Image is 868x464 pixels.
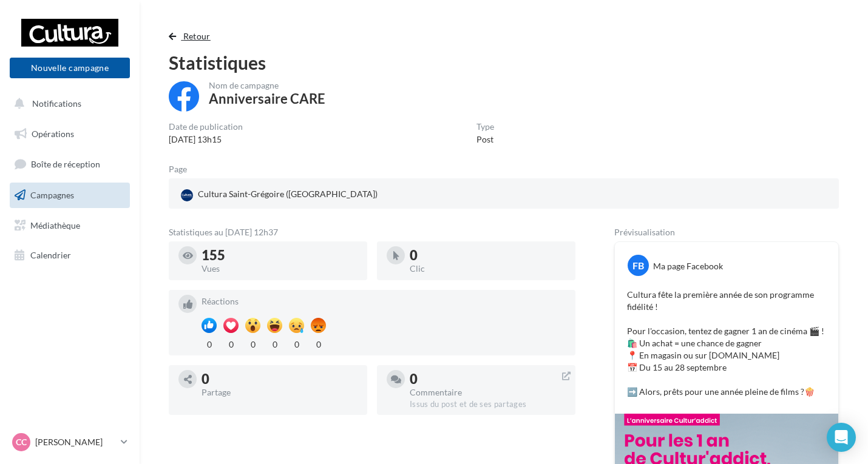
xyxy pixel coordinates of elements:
[614,228,839,237] div: Prévisualisation
[30,190,74,200] span: Campagnes
[627,289,826,398] p: Cultura fête la première année de son programme fidélité ! Pour l'occasion, tentez de gagner 1 an...
[653,260,723,272] div: Ma page Facebook
[628,255,649,276] div: FB
[16,436,27,448] span: CC
[7,121,132,147] a: Opérations
[30,220,80,230] span: Médiathèque
[410,249,566,262] div: 0
[169,133,243,146] div: [DATE] 13h15
[32,98,81,109] span: Notifications
[10,58,130,78] button: Nouvelle campagne
[202,264,358,273] div: Vues
[289,336,304,351] div: 0
[169,53,839,72] div: Statistiques
[31,159,100,169] span: Boîte de réception
[32,129,74,139] span: Opérations
[169,228,575,237] div: Statistiques au [DATE] 12h37
[311,336,326,351] div: 0
[827,423,856,452] div: Open Intercom Messenger
[209,92,325,106] div: Anniversaire CARE
[10,431,130,454] a: CC [PERSON_NAME]
[476,133,494,146] div: Post
[7,151,132,177] a: Boîte de réception
[7,183,132,208] a: Campagnes
[7,213,132,238] a: Médiathèque
[410,388,566,397] div: Commentaire
[178,186,380,204] div: Cultura Saint-Grégoire ([GEOGRAPHIC_DATA])
[169,165,197,173] div: Page
[410,264,566,273] div: Clic
[202,388,358,397] div: Partage
[202,249,358,262] div: 155
[178,186,395,204] a: Cultura Saint-Grégoire ([GEOGRAPHIC_DATA])
[245,336,260,351] div: 0
[30,250,71,260] span: Calendrier
[35,436,116,448] p: [PERSON_NAME]
[202,372,358,386] div: 0
[202,297,566,306] div: Réactions
[410,399,566,410] div: Issus du post et de ses partages
[223,336,239,351] div: 0
[183,31,211,41] span: Retour
[476,123,494,131] div: Type
[169,29,215,44] button: Retour
[7,91,127,116] button: Notifications
[267,336,282,351] div: 0
[169,123,243,131] div: Date de publication
[7,243,132,268] a: Calendrier
[410,372,566,386] div: 0
[209,81,325,90] div: Nom de campagne
[202,336,217,351] div: 0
